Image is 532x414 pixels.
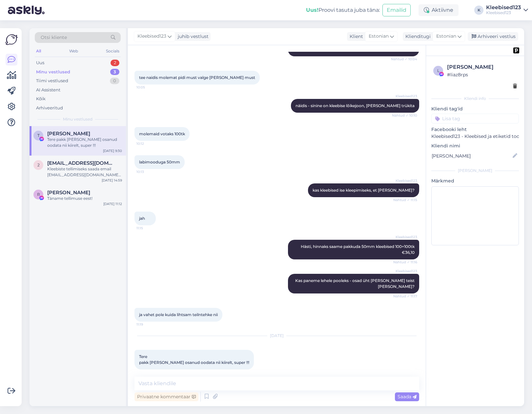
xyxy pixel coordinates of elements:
[47,166,122,178] div: Kleebiste tellimiseks saada email [EMAIL_ADDRESS][DOMAIN_NAME] koos mõõtude, disaini ja kogusega....
[136,370,161,375] span: 9:30
[432,152,511,160] input: Lisa nimi
[431,126,519,133] p: Facebooki leht
[36,60,44,66] div: Uus
[111,60,119,66] div: 2
[5,33,18,46] img: Askly Logo
[37,192,40,197] span: R
[47,196,122,201] div: Täname tellimuse eest!
[393,294,417,299] span: Nähtud ✓ 11:17
[36,105,63,111] div: Arhiveeritud
[36,78,68,84] div: Tiimi vestlused
[436,33,456,40] span: Estonian
[139,75,255,80] span: tee naidis molemat pidi must valge [PERSON_NAME] must
[431,178,519,184] p: Märkmed
[110,69,119,75] div: 3
[431,105,519,112] p: Kliendi tag'id
[295,278,416,289] span: Kas paneme lehele pooleks - osad üht [PERSON_NAME] teist [PERSON_NAME]?
[136,85,161,90] span: 10:05
[136,169,161,174] span: 10:13
[447,63,517,71] div: [PERSON_NAME]
[431,114,519,123] input: Lisa tag
[296,103,415,108] span: näidis - sinine on kleebise lõikejoon, [PERSON_NAME] trükita
[47,190,90,196] span: Ruth Kõivisto
[134,392,198,401] div: Privaatne kommentaar
[393,178,417,183] span: Kleebised123
[392,113,417,118] span: Nähtud ✓ 10:10
[513,47,519,53] img: pd
[306,7,318,13] b: Uus!
[139,160,180,164] span: labimooduga 50mm
[102,178,122,183] div: [DATE] 14:59
[419,4,459,16] div: Aktiivne
[393,269,417,273] span: Kleebised123
[431,142,519,149] p: Kliendi nimi
[393,260,417,265] span: Nähtud ✓ 11:16
[103,148,122,153] div: [DATE] 9:30
[47,131,90,137] span: Tarmo Piho
[347,33,363,40] div: Klient
[136,141,161,146] span: 10:12
[301,244,416,255] span: Hästi, hinnaks saame pakkuda 50mm kleebised 100+100tk €36,10
[391,57,417,62] span: Nähtud ✓ 10:04
[431,168,519,174] div: [PERSON_NAME]
[136,322,161,327] span: 11:19
[35,47,42,55] div: All
[403,33,431,40] div: Klienditugi
[110,78,119,84] div: 0
[393,235,417,239] span: Kleebised123
[105,47,121,55] div: Socials
[139,131,185,136] span: molemaid votaks 100tk
[306,6,380,14] div: Proovi tasuta juba täna:
[393,198,417,202] span: Nähtud ✓ 11:15
[175,33,209,40] div: juhib vestlust
[431,96,519,102] div: Kliendi info
[474,6,483,15] div: K
[139,354,249,365] span: Tere pakk [PERSON_NAME] osanud oodata nii kiirelt, super !!!
[63,116,92,122] span: Minu vestlused
[47,137,122,148] div: Tere pakk [PERSON_NAME] osanud oodata nii kiirelt, super !!!
[41,34,67,41] span: Otsi kliente
[486,10,521,15] div: Kleebised123
[486,5,521,10] div: Kleebised123
[103,201,122,206] div: [DATE] 11:12
[36,96,46,102] div: Kõik
[369,33,389,40] span: Estonian
[134,333,419,339] div: [DATE]
[382,4,411,16] button: Emailid
[139,216,145,221] span: jah
[137,33,166,40] span: Kleebised123
[36,69,70,75] div: Minu vestlused
[431,133,519,140] p: Kleebised123 - Kleebised ja etiketid toodetele ning kleebised autodele.
[37,162,40,167] span: 2
[313,188,415,193] span: kas kleebised ise kleepimiseks, et [PERSON_NAME]?
[36,87,60,93] div: AI Assistent
[47,160,115,166] span: 2fast184@gmail.com
[139,312,218,317] span: ja vahet pole kuida lihtsam teilntehke nii
[136,226,161,231] span: 11:15
[437,68,440,73] span: l
[68,47,79,55] div: Web
[468,32,518,41] div: Arhiveeri vestlus
[37,133,40,138] span: T
[447,71,517,78] div: # liaz8rps
[398,394,417,400] span: Saada
[486,5,528,15] a: Kleebised123Kleebised123
[393,94,417,99] span: Kleebised123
